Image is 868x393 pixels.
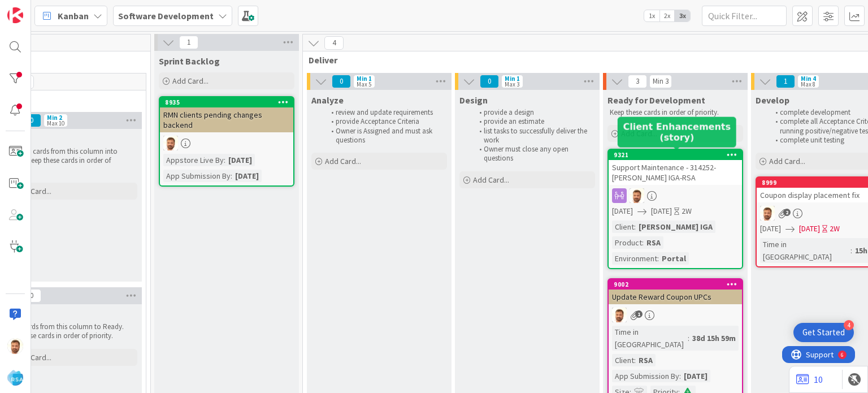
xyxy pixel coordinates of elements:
div: 9002Update Reward Coupon UPCs [609,279,742,304]
span: Add Card... [15,352,51,362]
img: AS [7,338,23,354]
span: 1x [644,10,659,21]
span: : [688,332,689,344]
img: AS [612,308,627,322]
div: Product [612,236,642,249]
h5: Client Enhancements (story) [622,121,732,142]
div: Update Reward Coupon UPCs [609,290,742,304]
span: [DATE] [760,223,781,235]
li: provide Acceptance Criteria [325,117,445,126]
span: 1 [179,36,198,49]
div: Get Started [802,327,845,338]
div: 9321 [609,150,742,160]
div: 8935 [165,98,293,106]
li: review and update requirements [325,108,445,117]
div: [DATE] [232,170,262,182]
div: Min 3 [653,79,669,84]
span: Add Card... [473,175,509,185]
span: Support [24,2,51,15]
span: : [224,154,225,166]
div: Max 10 [47,120,64,126]
div: AS [609,308,742,322]
img: avatar [7,370,23,386]
span: 1 [635,310,643,318]
div: Min 2 [47,115,62,120]
span: 2x [659,10,675,21]
span: Kanban [58,9,89,23]
div: Client [612,221,634,233]
span: 1 [776,75,795,88]
span: : [679,370,681,382]
img: Visit kanbanzone.com [7,7,23,23]
div: 8935 [160,97,293,107]
input: Quick Filter... [702,6,787,26]
div: 4 [844,320,854,330]
span: Add Card... [325,156,361,166]
div: Time in [GEOGRAPHIC_DATA] [612,326,688,351]
p: Keep these cards in order of priority. [610,108,741,117]
div: Client [612,354,634,366]
div: 9321 [614,151,742,159]
div: 9321Support Maintenance - 314252- [PERSON_NAME] IGA-RSA [609,150,742,185]
div: RSA [636,354,656,366]
span: [DATE] [651,205,672,217]
span: Add Card... [15,186,51,196]
span: 2 [783,209,791,216]
div: AS [160,136,293,150]
span: 0 [22,114,41,127]
div: Min 1 [505,76,520,81]
span: Analyze [311,94,344,106]
div: 6 [59,5,62,14]
span: [DATE] [612,205,633,217]
div: Max 5 [357,81,371,87]
p: Only pull cards from this column into Deliver. Keep these cards in order of priority. [4,147,135,175]
span: Add Card... [172,76,209,86]
a: 10 [796,373,823,386]
div: Appstore Live By [163,154,224,166]
div: Time in [GEOGRAPHIC_DATA] [760,238,850,263]
span: 4 [324,36,344,50]
div: 2W [682,205,692,217]
li: Owner must close any open questions [473,145,593,163]
div: [DATE] [225,154,255,166]
div: 9002 [614,280,742,288]
span: Sprint Backlog [159,55,220,67]
span: : [634,354,636,366]
span: 0 [22,289,41,303]
span: : [231,170,232,182]
img: AS [163,136,178,150]
li: provide an estimate [473,117,593,126]
div: [PERSON_NAME] IGA [636,221,715,233]
div: 9002 [609,279,742,290]
div: 38d 15h 59m [689,332,739,344]
div: 2W [830,223,840,235]
div: Max 8 [801,81,815,87]
img: AS [630,188,644,203]
div: [DATE] [681,370,710,382]
span: [DATE] [799,223,820,235]
div: RMN clients pending changes backend [160,107,293,132]
div: RSA [644,236,663,249]
span: Ready for Development [607,94,705,106]
span: Develop [756,94,789,106]
li: list tasks to successfully deliver the work [473,127,593,145]
div: AS [609,188,742,203]
li: provide a design [473,108,593,117]
div: Min 1 [357,76,372,81]
p: Move cards from this column to Ready. Keep these cards in order of priority. [4,322,135,341]
li: Owner is Assigned and must ask questions [325,127,445,145]
div: App Submission By [612,370,679,382]
div: Support Maintenance - 314252- [PERSON_NAME] IGA-RSA [609,160,742,185]
span: : [657,252,659,265]
span: Design [459,94,488,106]
div: Environment [612,252,657,265]
div: Max 3 [505,81,519,87]
span: 0 [480,75,499,88]
span: : [634,221,636,233]
span: 3x [675,10,690,21]
div: Min 4 [801,76,816,81]
span: Add Card... [769,156,805,166]
span: 3 [628,75,647,88]
div: Open Get Started checklist, remaining modules: 4 [793,323,854,342]
img: AS [760,206,775,221]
